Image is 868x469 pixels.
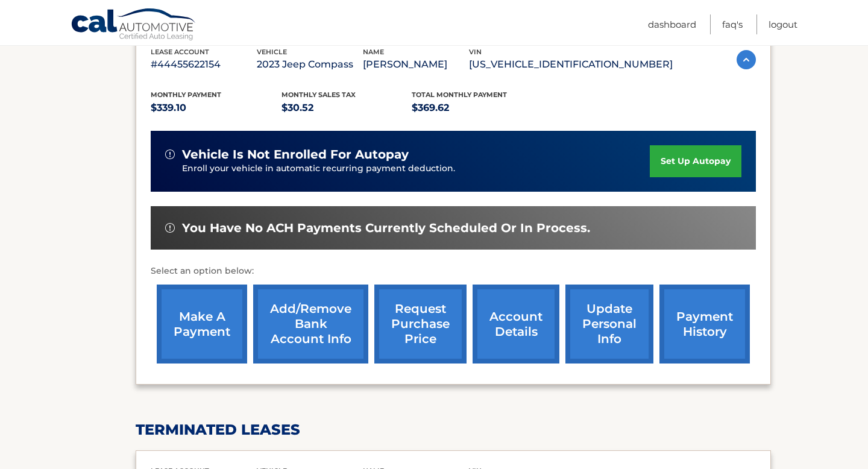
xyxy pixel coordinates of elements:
a: Logout [769,14,797,34]
a: make a payment [157,285,247,364]
a: set up autopay [650,145,741,177]
img: accordion-active.svg [737,50,756,69]
p: [US_VEHICLE_IDENTIFICATION_NUMBER] [469,56,673,73]
a: FAQ's [722,14,743,34]
span: Total Monthly Payment [412,90,507,99]
a: payment history [659,285,750,364]
h2: terminated leases [136,421,771,439]
p: Select an option below: [151,264,756,279]
img: alert-white.svg [165,150,175,159]
p: #44455622154 [151,56,257,73]
a: update personal info [565,285,653,364]
a: Cal Automotive [71,8,197,43]
span: vehicle is not enrolled for autopay [182,147,409,162]
span: vehicle [257,48,287,56]
span: name [363,48,384,56]
img: alert-white.svg [165,223,175,233]
span: You have no ACH payments currently scheduled or in process. [182,221,590,236]
a: request purchase price [374,285,467,364]
p: [PERSON_NAME] [363,56,469,73]
p: $30.52 [281,99,412,116]
p: $369.62 [412,99,542,116]
p: 2023 Jeep Compass [257,56,363,73]
a: account details [473,285,559,364]
p: Enroll your vehicle in automatic recurring payment deduction. [182,162,650,175]
a: Add/Remove bank account info [253,285,368,364]
span: Monthly Payment [151,90,221,99]
span: Monthly sales Tax [281,90,356,99]
a: Dashboard [648,14,696,34]
span: lease account [151,48,209,56]
p: $339.10 [151,99,281,116]
span: vin [469,48,482,56]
